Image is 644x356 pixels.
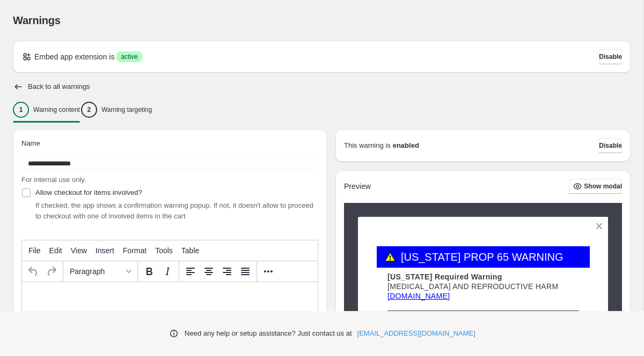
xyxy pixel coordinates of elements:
button: Formats [65,262,135,281]
span: Name [21,139,40,147]
p: Warning targeting [101,105,152,114]
span: [US_STATE] Required Warning [387,272,502,281]
span: Allow checkout for items involved? [35,188,142,196]
span: If checked, the app shows a confirmation warning popup. If not, it doesn't allow to proceed to ch... [35,201,313,220]
span: View [71,246,87,255]
button: Disable [599,49,622,64]
span: For internal use only. [21,176,86,184]
a: [EMAIL_ADDRESS][DOMAIN_NAME] [357,328,475,339]
button: Align left [181,262,200,281]
span: Paragraph [70,267,122,276]
span: Tools [155,246,173,255]
button: Show modal [569,179,622,194]
button: Justify [236,262,254,281]
a: [DOMAIN_NAME] [387,292,450,300]
span: File [28,246,41,255]
iframe: Rich Text Area [22,282,318,337]
strong: enabled [393,140,419,151]
span: Format [123,246,147,255]
span: Edit [49,246,62,255]
p: [MEDICAL_DATA] AND REPRODUCTIVE HARM [387,283,579,290]
h2: Back to all warnings [28,82,90,91]
h3: [US_STATE] PROP 65 WARNING [377,246,590,268]
div: 2 [81,102,97,118]
span: active [121,52,137,61]
button: 1Warning content [13,99,80,121]
button: Italic [158,262,177,281]
span: Disable [599,141,622,150]
p: Warning content [33,105,80,114]
button: Undo [24,262,42,281]
span: Table [181,246,199,255]
p: Embed app extension is [34,51,114,62]
span: Warnings [13,14,61,26]
button: Redo [42,262,61,281]
div: 1 [13,102,29,118]
p: This warning is [344,140,391,151]
span: Insert [96,246,114,255]
button: Bold [140,262,158,281]
h2: Preview [344,182,371,191]
button: 2Warning targeting [81,99,152,121]
span: Disable [599,52,622,61]
span: Show modal [584,182,622,191]
button: More... [259,262,277,281]
button: Disable [599,138,622,153]
button: Align right [218,262,236,281]
button: Align center [200,262,218,281]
